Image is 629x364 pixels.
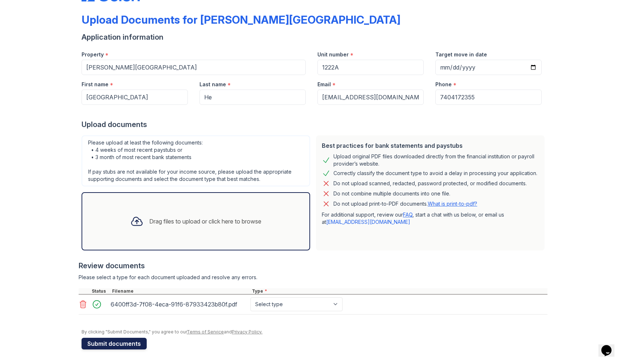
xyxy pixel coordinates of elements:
[111,298,248,310] div: 6400ff3d-7f08-4eca-91f6-87933423b80f.pdf
[428,201,477,207] a: What is print-to-pdf?
[435,51,487,58] label: Target move in date
[333,189,450,198] div: Do not combine multiple documents into one file.
[403,211,412,218] a: FAQ
[79,274,547,281] div: Please select a type for each document uploaded and resolve any errors.
[333,179,527,188] div: Do not upload scanned, redacted, password protected, or modified documents.
[82,81,108,88] label: First name
[82,119,547,130] div: Upload documents
[250,288,547,294] div: Type
[82,13,400,26] div: Upload Documents for [PERSON_NAME][GEOGRAPHIC_DATA]
[333,153,539,167] div: Upload original PDF files downloaded directly from the financial institution or payroll provider’...
[187,329,224,335] a: Terms of Service
[149,217,261,226] div: Drag files to upload or click here to browse
[317,81,331,88] label: Email
[82,338,147,349] button: Submit documents
[317,51,349,58] label: Unit number
[322,141,539,150] div: Best practices for bank statements and paystubs
[333,169,537,178] div: Correctly classify the document type to avoid a delay in processing your application.
[111,288,250,294] div: Filename
[598,335,622,357] iframe: chat widget
[326,219,410,225] a: [EMAIL_ADDRESS][DOMAIN_NAME]
[435,81,452,88] label: Phone
[333,200,477,207] p: Do not upload print-to-PDF documents.
[82,32,547,42] div: Application information
[199,81,226,88] label: Last name
[90,288,111,294] div: Status
[322,211,539,226] p: For additional support, review our , start a chat with us below, or email us at
[232,329,262,335] a: Privacy Policy.
[79,261,547,271] div: Review documents
[82,51,104,58] label: Property
[82,329,547,335] div: By clicking "Submit Documents," you agree to our and
[82,135,310,186] div: Please upload at least the following documents: • 4 weeks of most recent paystubs or • 3 month of...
